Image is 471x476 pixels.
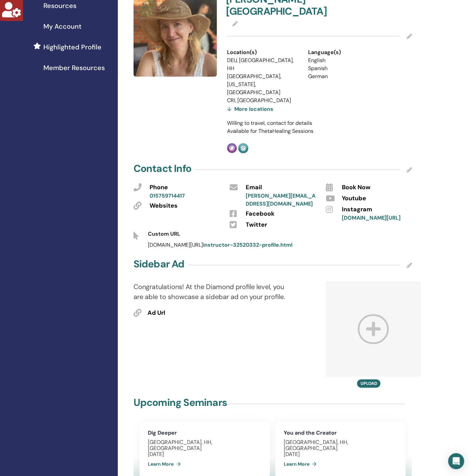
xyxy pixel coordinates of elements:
[308,72,379,80] li: German
[134,397,227,409] h4: Upcoming Seminars
[357,380,381,388] button: Upload
[448,453,464,469] div: Open Intercom Messenger
[227,128,314,135] span: Available for ThetaHealing Sessions
[227,96,298,104] li: CRI, [GEOGRAPHIC_DATA]
[150,183,168,192] span: Phone
[134,282,292,302] p: Congratulations! At the Diamond profile level, you are able to showcase a sidebar ad on your prof...
[284,430,337,437] a: You and the Creator
[246,210,274,218] span: Facebook
[227,56,298,72] li: DEU, [GEOGRAPHIC_DATA], HH
[203,241,292,248] a: instructor-32520332-profile.html
[246,221,267,229] span: Twitter
[227,48,257,56] span: Location(s)
[148,309,165,317] span: Ad Url
[43,1,76,11] span: Resources
[284,458,319,471] a: Learn More
[342,214,401,221] a: [DOMAIN_NAME][URL]
[342,194,366,203] span: Youtube
[284,452,398,458] div: [DATE]
[148,452,262,458] div: [DATE]
[148,430,177,437] a: Dig Deeper
[246,183,262,192] span: Email
[148,458,184,471] a: Learn More
[342,205,372,214] span: Instagram
[134,163,191,175] h4: Contact Info
[284,440,398,452] div: [GEOGRAPHIC_DATA], HH, [GEOGRAPHIC_DATA]
[227,120,312,127] span: Willing to travel, contact for details
[342,183,371,192] span: Book Now
[148,440,262,452] div: [GEOGRAPHIC_DATA], HH, [GEOGRAPHIC_DATA]
[227,72,298,96] li: [GEOGRAPHIC_DATA], [US_STATE], [GEOGRAPHIC_DATA]
[43,21,81,31] span: My Account
[308,56,379,64] li: English
[308,48,379,56] div: Language(s)
[148,230,180,237] span: Custom URL
[43,63,105,73] span: Member Resources
[148,241,292,248] span: [DOMAIN_NAME][URL]
[308,64,379,72] li: Spanish
[227,104,274,114] div: More locations
[150,202,178,210] span: Websites
[43,42,101,52] span: Highlighted Profile
[134,258,185,270] h4: Sidebar Ad
[246,192,316,207] a: [PERSON_NAME][EMAIL_ADDRESS][DOMAIN_NAME]
[150,192,185,199] a: 015759714417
